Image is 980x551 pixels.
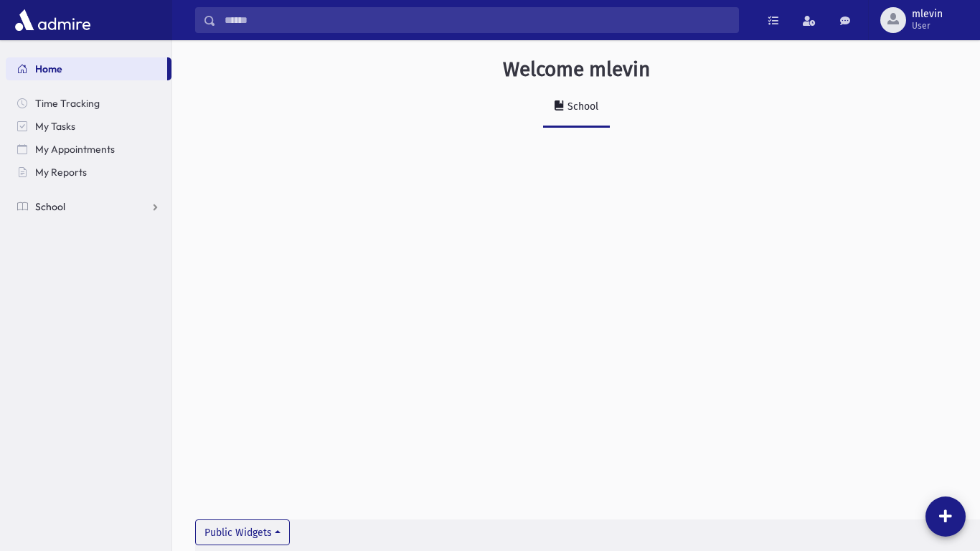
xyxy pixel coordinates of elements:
span: User [912,20,943,32]
a: My Tasks [6,115,171,138]
span: mlevin [912,9,943,20]
h3: Welcome mlevin [503,57,650,82]
a: My Reports [6,161,171,184]
a: School [6,195,171,218]
span: My Reports [35,166,87,179]
a: My Appointments [6,138,171,161]
span: Home [35,62,62,75]
button: Public Widgets [195,519,290,545]
a: Home [6,57,167,80]
span: My Appointments [35,143,115,156]
input: Search [216,7,738,33]
a: Time Tracking [6,92,171,115]
span: School [35,200,65,213]
span: My Tasks [35,120,75,133]
span: Time Tracking [35,97,100,110]
a: School [543,88,610,128]
img: AdmirePro [11,6,94,34]
div: School [565,100,598,113]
